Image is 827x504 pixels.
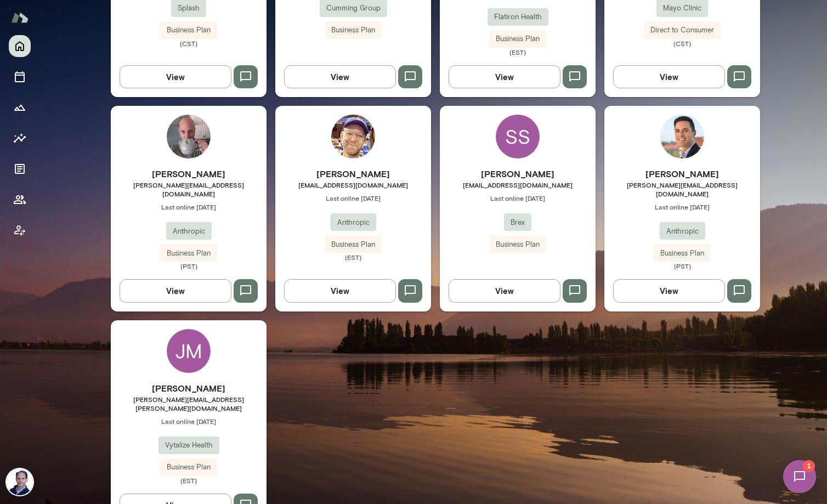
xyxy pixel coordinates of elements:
span: Business Plan [489,33,546,44]
span: Flatiron Health [488,12,548,22]
span: Last online [DATE] [440,194,596,202]
span: Business Plan [160,462,217,473]
span: (EST) [440,48,596,56]
span: (EST) [275,253,431,262]
span: (CST) [111,39,267,48]
span: Business Plan [325,25,382,36]
span: Anthropic [660,226,705,237]
span: [EMAIL_ADDRESS][DOMAIN_NAME] [275,180,431,189]
img: Mento [11,7,29,28]
button: View [284,65,396,88]
span: [PERSON_NAME][EMAIL_ADDRESS][DOMAIN_NAME] [111,180,267,198]
button: View [449,279,560,302]
span: Business Plan [160,248,217,259]
div: JM [167,329,211,373]
span: (CST) [604,39,760,48]
span: [PERSON_NAME][EMAIL_ADDRESS][DOMAIN_NAME] [604,180,760,198]
span: Last online [DATE] [111,417,267,426]
img: Jeremy Shane [7,469,33,495]
span: Last online [DATE] [111,202,267,211]
span: Anthropic [166,226,212,237]
span: [EMAIL_ADDRESS][DOMAIN_NAME] [440,180,596,189]
span: Last online [DATE] [604,202,760,211]
img: Michael Sellitto [660,115,704,158]
span: Brex [504,217,531,228]
h6: [PERSON_NAME] [440,167,596,180]
button: Home [9,35,31,57]
button: View [120,279,231,302]
button: View [120,65,231,88]
button: View [613,65,725,88]
button: Growth Plan [9,97,31,118]
button: View [284,279,396,302]
span: Business Plan [489,239,546,250]
span: Splash [171,3,206,14]
span: Cumming Group [320,3,387,14]
span: Vytalize Health [158,440,219,451]
button: Members [9,189,31,211]
img: Rob Hester [331,115,375,158]
div: SS [496,115,540,158]
h6: [PERSON_NAME] [275,167,431,180]
span: (EST) [111,476,267,485]
h6: [PERSON_NAME] [111,167,267,180]
button: View [449,65,560,88]
span: [PERSON_NAME][EMAIL_ADDRESS][PERSON_NAME][DOMAIN_NAME] [111,395,267,412]
span: Business Plan [160,25,217,36]
span: (PST) [604,262,760,270]
button: Documents [9,158,31,180]
span: Business Plan [325,239,382,250]
h6: [PERSON_NAME] [604,167,760,180]
button: Sessions [9,66,31,88]
button: Insights [9,127,31,149]
span: Last online [DATE] [275,194,431,202]
span: Direct to Consumer [644,25,721,36]
span: Business Plan [654,248,711,259]
button: Client app [9,219,31,241]
img: Adam Steinharter [167,115,211,158]
span: Mayo Clinic [656,3,708,14]
span: (PST) [111,262,267,270]
h6: [PERSON_NAME] [111,382,267,395]
button: View [613,279,725,302]
span: Anthropic [331,217,376,228]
